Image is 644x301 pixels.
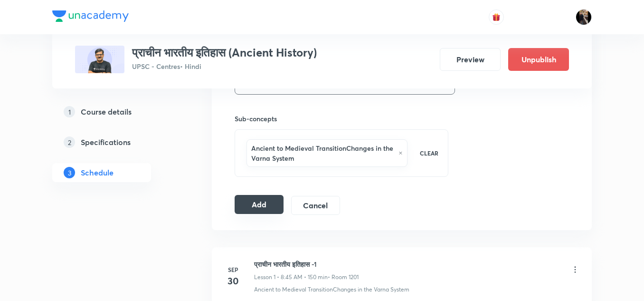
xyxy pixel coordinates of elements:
[81,167,114,178] h5: Schedule
[64,136,75,148] p: 2
[52,10,129,22] img: Company Logo
[224,274,243,288] h4: 30
[235,114,448,124] h6: Sub-concepts
[235,195,284,214] button: Add
[291,196,340,215] button: Cancel
[75,46,124,73] img: 78FB45B4-F995-4843-A248-4D8B8324E8D1_plus.png
[440,48,501,71] button: Preview
[508,48,569,71] button: Unpublish
[254,273,328,282] p: Lesson 1 • 8:45 AM • 150 min
[81,106,132,117] h5: Course details
[576,9,592,25] img: amit tripathi
[132,61,317,71] p: UPSC - Centres • Hindi
[81,136,131,148] h5: Specifications
[52,10,129,24] a: Company Logo
[224,265,243,274] h6: Sep
[254,259,359,269] h6: प्राचीन भारतीय इतिहास -1
[420,149,438,157] p: CLEAR
[328,273,359,282] p: • Room 1201
[132,46,317,59] h3: प्राचीन भारतीय इतिहास (Ancient History)
[64,167,75,178] p: 3
[251,143,394,163] h6: Ancient to Medieval TransitionChanges in the Varna System
[254,285,409,294] p: Ancient to Medieval TransitionChanges in the Varna System
[52,102,181,121] a: 1Course details
[52,133,181,152] a: 2Specifications
[492,13,501,21] img: avatar
[489,10,504,25] button: avatar
[64,106,75,117] p: 1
